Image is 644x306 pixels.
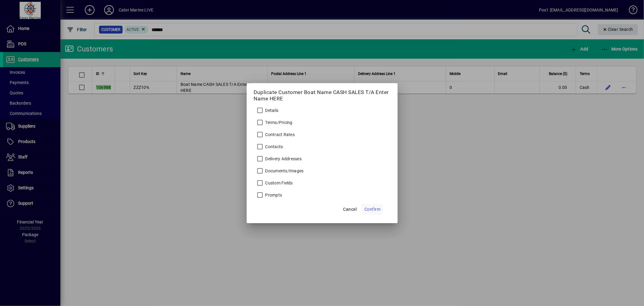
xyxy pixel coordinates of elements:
[362,204,383,215] button: Confirm
[254,89,390,102] h5: Duplicate Customer Boat Name CASH SALES T/A Enter Name HERE
[340,204,360,215] button: Cancel
[364,206,381,213] span: Confirm
[264,132,295,138] label: Contract Rates
[264,107,279,113] label: Details
[264,180,293,186] label: Custom Fields
[264,168,304,174] label: Documents/Images
[343,206,357,213] span: Cancel
[264,144,283,150] label: Contacts
[264,192,282,198] label: Prompts
[264,156,302,162] label: Delivery Addresses
[264,119,293,125] label: Terms/Pricing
